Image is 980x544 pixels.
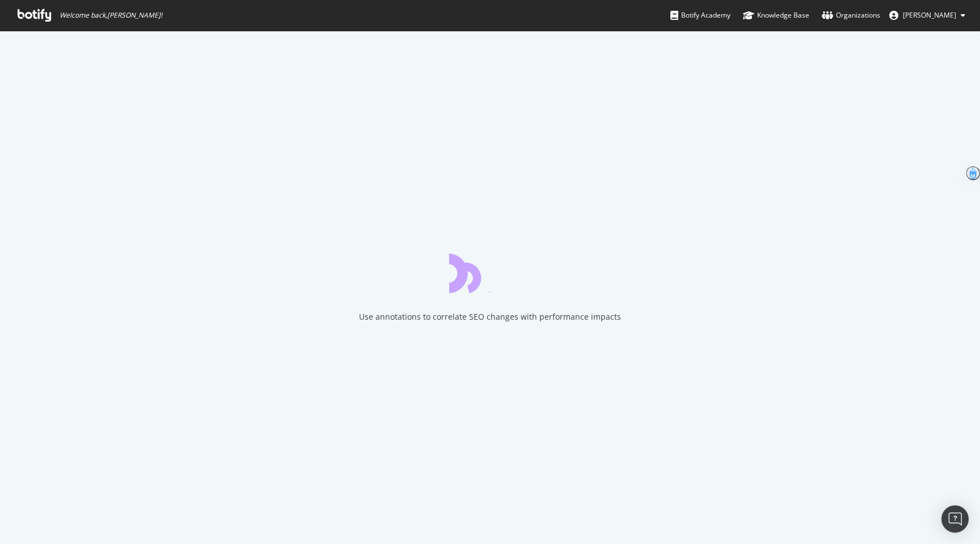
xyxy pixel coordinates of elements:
div: Knowledge Base [743,10,809,21]
div: Botify Academy [670,10,730,21]
div: Organizations [822,10,880,21]
span: Welcome back, [PERSON_NAME] ! [60,11,162,20]
div: Open Intercom Messenger [941,505,969,533]
div: Use annotations to correlate SEO changes with performance impacts [359,311,621,323]
div: animation [449,252,531,293]
span: Dervla Richardson [903,10,956,20]
button: [PERSON_NAME] [880,6,974,24]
